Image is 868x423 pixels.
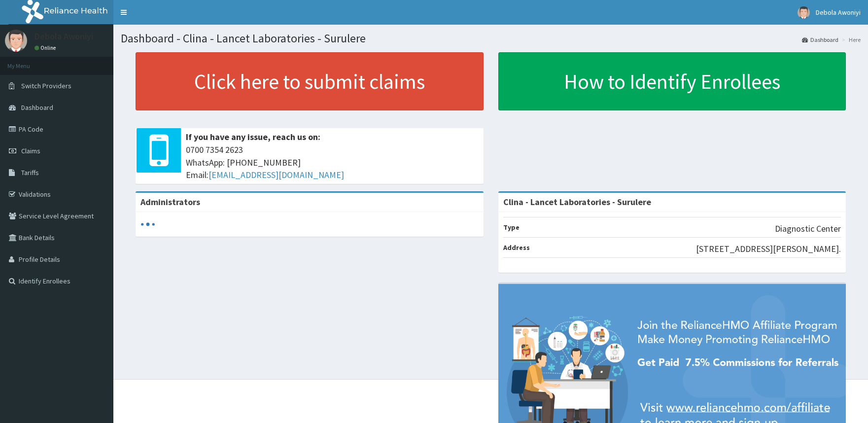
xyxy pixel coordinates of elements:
a: [EMAIL_ADDRESS][DOMAIN_NAME] [208,169,344,180]
span: Dashboard [21,103,53,112]
h1: Dashboard - Clina - Lancet Laboratories - Surulere [121,32,861,45]
strong: Clina - Lancet Laboratories - Surulere [503,196,651,208]
a: Online [35,44,58,51]
b: Type [503,223,520,232]
a: Dashboard [802,35,838,44]
span: Claims [21,146,40,155]
img: User Image [798,6,810,19]
b: If you have any issue, reach us on: [186,131,320,142]
p: [STREET_ADDRESS][PERSON_NAME]. [696,243,841,255]
b: Administrators [140,196,200,208]
a: How to Identify Enrollees [498,52,846,110]
a: Click here to submit claims [136,52,484,110]
li: Here [839,35,861,44]
span: 0700 7354 2623 WhatsApp: [PHONE_NUMBER] Email: [186,143,479,181]
span: Tariffs [21,168,39,177]
svg: audio-loading [140,217,155,232]
p: Debola Awoniyi [35,32,93,41]
b: Address [503,243,530,252]
img: User Image [5,30,27,52]
p: Diagnostic Center [775,222,841,235]
span: Switch Providers [21,81,71,90]
span: Debola Awoniyi [816,8,861,17]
